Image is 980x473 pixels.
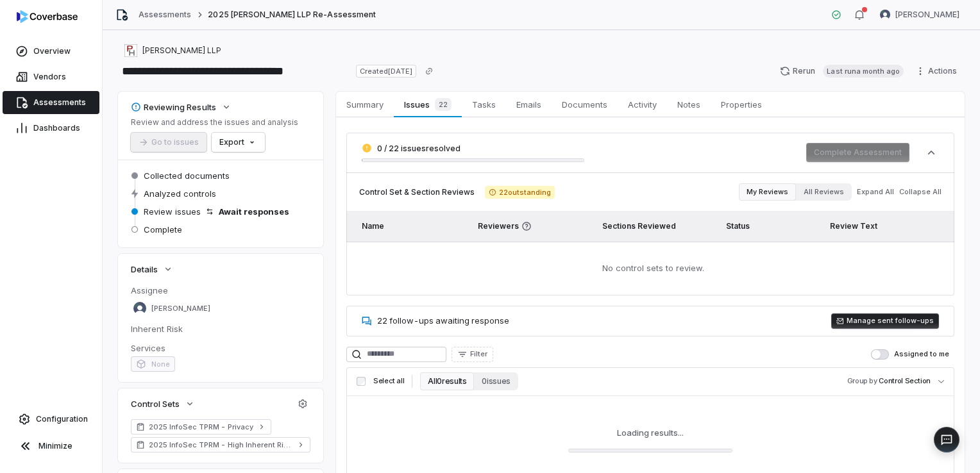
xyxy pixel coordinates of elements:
span: 0 / 22 issues resolved [377,144,460,153]
span: Details [131,263,158,275]
span: Control Sets [131,398,180,410]
span: [PERSON_NAME] LLP [142,46,221,56]
dt: Inherent Risk [131,323,310,335]
td: No control sets to review. [346,242,954,295]
dt: Assignee [131,285,310,296]
button: Details [127,258,177,281]
img: logo-D7KZi-bG.svg [17,10,78,23]
label: Assigned to me [871,349,949,360]
div: Review filter [739,183,852,201]
span: Review issues [144,206,201,217]
span: Vendors [33,72,66,82]
button: Control Sets [127,392,199,415]
span: Created [DATE] [356,65,416,78]
span: Assessments [33,97,86,108]
button: Reviewing Results [127,95,235,119]
span: Documents [557,96,612,113]
input: Select all [357,377,366,386]
span: Overview [33,46,71,56]
button: Minimize [5,433,97,459]
button: Copy link [418,60,441,83]
button: All 0 results [420,372,474,390]
span: Collected documents [144,170,230,181]
a: Assessments [3,91,99,114]
span: Last run a month ago [823,65,904,78]
span: Issues [399,95,456,113]
a: 2025 InfoSec TPRM - Privacy [131,419,271,435]
img: Isaac Mousel avatar [133,302,146,315]
span: 22 outstanding [485,186,555,199]
span: Name [362,221,384,231]
span: Tasks [467,96,501,113]
dt: Services [131,342,310,354]
a: Configuration [5,408,97,431]
button: Export [212,133,265,152]
span: Select all [373,376,404,386]
span: Minimize [38,441,72,451]
span: Dashboards [33,123,80,133]
span: [PERSON_NAME] [151,304,210,313]
button: All Reviews [796,183,852,201]
div: Reviewing Results [131,101,216,113]
span: Emails [511,96,546,113]
a: Assessments [139,10,191,20]
span: 22 follow-ups awaiting response [377,315,509,326]
p: Review and address the issues and analysis [131,117,298,128]
span: Analyzed controls [144,188,216,199]
span: Sections Reviewed [602,221,676,231]
a: Vendors [3,65,99,88]
span: 2025 InfoSec TPRM - Privacy [149,422,253,432]
a: 2025 InfoSec TPRM - High Inherent Risk (TruSight Supported) [131,437,310,452]
span: Filter [470,349,487,359]
a: Dashboards [3,117,99,140]
a: Overview [3,40,99,63]
button: Isaac Mousel avatar[PERSON_NAME] [872,5,967,24]
span: Notes [672,96,705,113]
div: Loading results... [617,427,684,438]
button: Collapse All [895,181,945,204]
span: 22 [435,98,452,111]
button: RerunLast runa month ago [772,62,911,81]
span: Configuration [36,414,88,424]
button: Filter [452,347,493,362]
button: Assigned to me [871,349,889,360]
button: https://paulhastings.com/[PERSON_NAME] LLP [121,39,225,62]
span: Group by [847,376,877,385]
span: Reviewers [478,221,586,231]
button: 0 issues [474,372,518,390]
button: Expand All [853,181,898,204]
span: Summary [341,96,389,113]
span: Status [726,221,750,231]
img: Isaac Mousel avatar [880,10,890,20]
span: Activity [623,96,662,113]
span: Properties [716,96,767,113]
span: 2025 [PERSON_NAME] LLP Re-Assessment [208,10,375,20]
button: My Reviews [739,183,796,201]
span: Control Set & Section Reviews [359,187,475,197]
span: Await responses [219,206,289,217]
button: Actions [911,62,965,81]
span: Complete [144,224,182,235]
button: Manage sent follow-ups [831,313,939,329]
span: [PERSON_NAME] [895,10,959,20]
span: Review Text [830,221,877,231]
span: 2025 InfoSec TPRM - High Inherent Risk (TruSight Supported) [149,440,292,450]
